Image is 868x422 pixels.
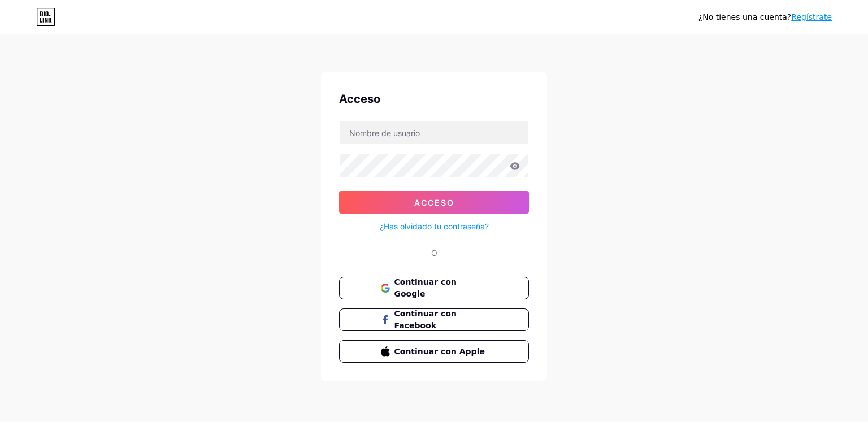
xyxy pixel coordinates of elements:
[340,121,528,144] input: Nombre de usuario
[394,277,457,298] font: Continuar con Google
[339,340,529,363] button: Continuar con Apple
[339,308,529,331] button: Continuar con Facebook
[339,277,529,299] button: Continuar con Google
[791,12,832,21] a: Regístrate
[394,347,485,356] font: Continuar con Apple
[339,92,380,106] font: Acceso
[414,198,454,207] font: Acceso
[698,12,791,21] font: ¿No tienes una cuenta?
[431,248,437,258] font: O
[394,309,457,330] font: Continuar con Facebook
[380,220,489,232] a: ¿Has olvidado tu contraseña?
[339,191,529,214] button: Acceso
[380,221,489,231] font: ¿Has olvidado tu contraseña?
